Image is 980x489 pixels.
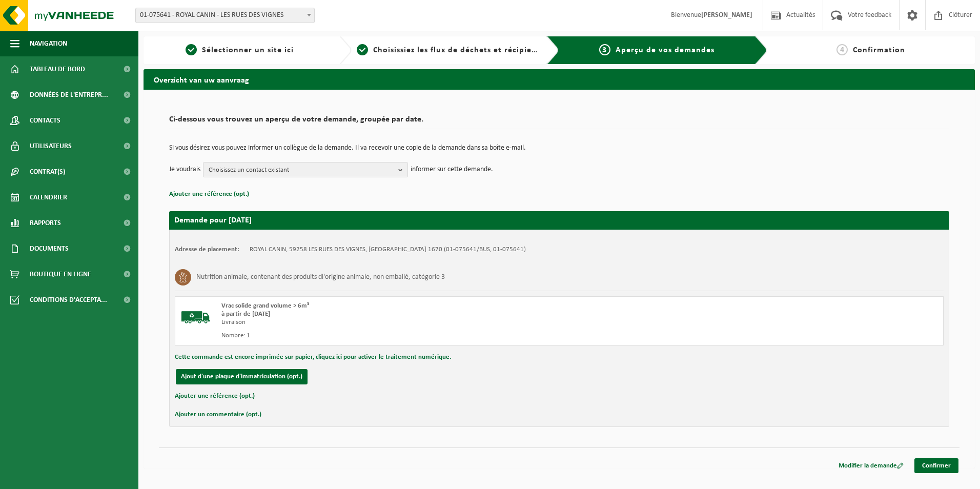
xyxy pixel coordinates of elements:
[149,44,331,56] a: 1Sélectionner un site ici
[853,46,905,54] span: Confirmation
[30,108,60,133] span: Contacts
[174,216,252,225] strong: Demande pour [DATE]
[30,82,108,108] span: Données de l'entrepr...
[914,458,958,473] a: Confirmer
[30,287,107,313] span: Conditions d'accepta...
[203,162,408,177] button: Choisissez un contact existant
[357,44,539,56] a: 2Choisissiez les flux de déchets et récipients
[30,236,69,261] span: Documents
[30,210,61,236] span: Rapports
[30,261,91,287] span: Boutique en ligne
[701,11,752,19] strong: [PERSON_NAME]
[250,246,526,254] td: ROYAL CANIN, 59258 LES RUES DES VIGNES, [GEOGRAPHIC_DATA] 1670 (01-075641/BUS, 01-075641)
[169,145,949,152] p: Si vous désirez vous pouvez informer un collègue de la demande. Il va recevoir une copie de la de...
[221,318,600,327] div: Livraison
[169,115,949,129] h2: Ci-dessous vous trouvez un aperçu de votre demande, groupée par date.
[186,44,197,55] span: 1
[196,269,445,286] h3: Nutrition animale, contenant des produits dl'origine animale, non emballé, catégorie 3
[176,369,308,384] button: Ajout d'une plaque d'immatriculation (opt.)
[169,188,249,201] button: Ajouter une référence (opt.)
[616,46,714,54] span: Aperçu de vos demandes
[175,246,239,253] strong: Adresse de placement:
[144,69,975,89] h2: Overzicht van uw aanvraag
[411,162,493,177] p: informer sur cette demande.
[221,332,600,340] div: Nombre: 1
[831,458,911,473] a: Modifier la demande
[30,133,72,159] span: Utilisateurs
[135,8,315,23] span: 01-075641 - ROYAL CANIN - LES RUES DES VIGNES
[836,44,848,55] span: 4
[221,311,270,317] strong: à partir de [DATE]
[30,159,65,185] span: Contrat(s)
[175,351,451,364] button: Cette commande est encore imprimée sur papier, cliquez ici pour activer le traitement numérique.
[30,185,67,210] span: Calendrier
[202,46,294,54] span: Sélectionner un site ici
[180,302,211,333] img: BL-SO-LV.png
[30,56,85,82] span: Tableau de bord
[136,8,314,23] span: 01-075641 - ROYAL CANIN - LES RUES DES VIGNES
[169,162,200,177] p: Je voudrais
[373,46,544,54] span: Choisissiez les flux de déchets et récipients
[357,44,368,55] span: 2
[599,44,610,55] span: 3
[175,390,255,403] button: Ajouter une référence (opt.)
[175,408,261,421] button: Ajouter un commentaire (opt.)
[221,302,309,309] span: Vrac solide grand volume > 6m³
[209,162,394,178] span: Choisissez un contact existant
[30,31,67,56] span: Navigation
